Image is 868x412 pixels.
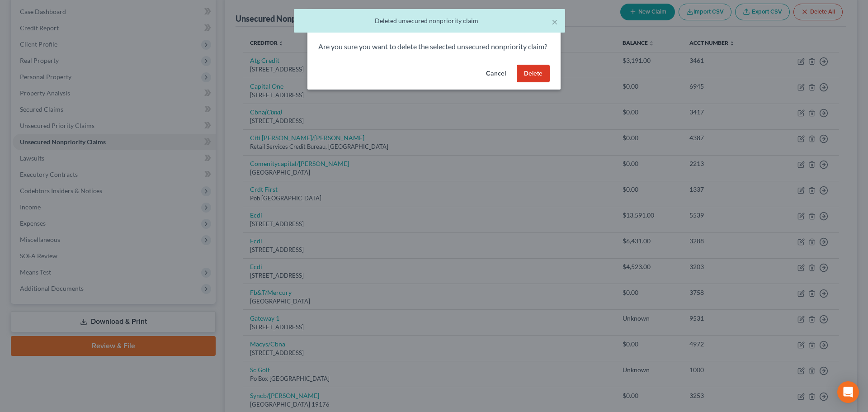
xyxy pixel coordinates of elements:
[301,16,558,25] div: Deleted unsecured nonpriority claim
[837,381,859,403] div: Open Intercom Messenger
[479,65,513,83] button: Cancel
[552,16,558,27] button: ×
[517,65,550,83] button: Delete
[318,42,550,52] p: Are you sure you want to delete the selected unsecured nonpriority claim?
